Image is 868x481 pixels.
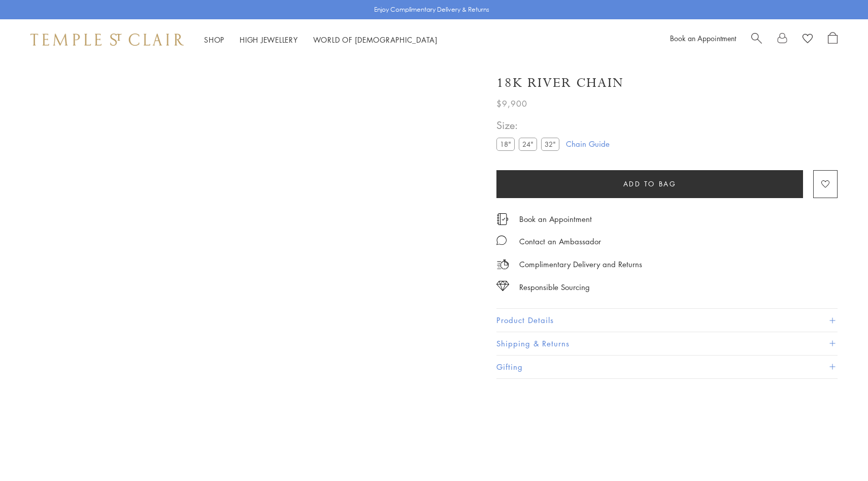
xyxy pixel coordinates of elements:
[566,138,610,149] a: Chain Guide
[519,138,537,150] label: 24"
[519,281,590,294] div: Responsible Sourcing
[496,74,624,92] h1: 18K River Chain
[240,35,298,45] a: High JewelleryHigh Jewellery
[623,178,677,189] span: Add to bag
[519,235,601,248] div: Contact an Ambassador
[541,138,559,150] label: 32"
[803,32,813,47] a: View Wishlist
[496,332,838,355] button: Shipping & Returns
[496,213,509,225] img: icon_appointment.svg
[496,309,838,332] button: Product Details
[496,170,803,198] button: Add to bag
[313,35,438,45] a: World of [DEMOGRAPHIC_DATA]World of [DEMOGRAPHIC_DATA]
[496,117,563,134] span: Size:
[519,258,642,271] p: Complimentary Delivery and Returns
[828,32,838,47] a: Open Shopping Bag
[519,213,592,225] a: Book an Appointment
[496,356,838,378] button: Gifting
[751,32,762,47] a: Search
[496,235,507,245] img: MessageIcon-01_2.svg
[204,35,224,45] a: ShopShop
[204,34,438,46] nav: Main navigation
[496,138,515,150] label: 18"
[496,97,527,110] span: $9,900
[496,281,509,291] img: icon_sourcing.svg
[374,5,489,15] p: Enjoy Complimentary Delivery & Returns
[496,258,509,271] img: icon_delivery.svg
[30,34,184,46] img: Temple St. Clair
[670,33,736,43] a: Book an Appointment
